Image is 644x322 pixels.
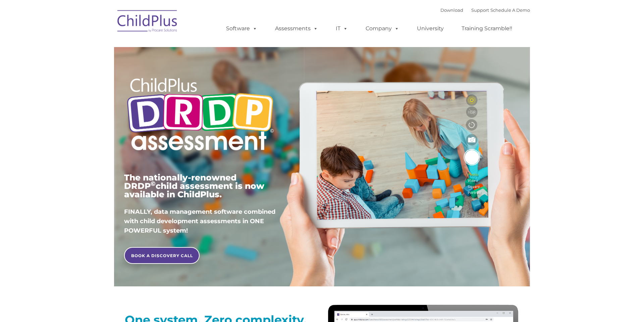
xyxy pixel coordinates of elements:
[359,22,406,35] a: Company
[329,22,355,35] a: IT
[114,5,181,39] img: ChildPlus by Procare Solutions
[455,22,519,35] a: Training Scramble!!
[124,247,200,264] a: BOOK A DISCOVERY CALL
[151,180,156,188] sup: ©
[440,7,530,13] font: |
[124,69,276,162] img: Copyright - DRDP Logo Light
[268,22,325,35] a: Assessments
[490,7,530,13] a: Schedule A Demo
[410,22,450,35] a: University
[124,172,264,199] span: The nationally-renowned DRDP child assessment is now available in ChildPlus.
[219,22,264,35] a: Software
[471,7,489,13] a: Support
[440,7,463,13] a: Download
[124,208,275,234] span: FINALLY, data management software combined with child development assessments in ONE POWERFUL sys...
